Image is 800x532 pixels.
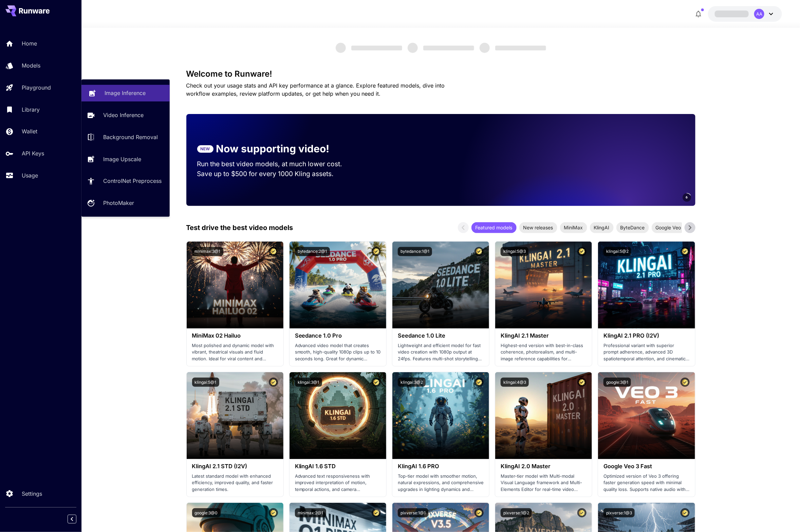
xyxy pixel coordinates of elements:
p: Test drive the best video models [186,223,293,233]
img: alt [290,372,386,459]
button: Certified Model – Vetted for best performance and includes a commercial license. [681,508,690,517]
button: pixverse:1@2 [501,508,532,517]
p: Advanced text responsiveness with improved interpretation of motion, temporal actions, and camera... [295,473,381,493]
p: NEW [201,146,210,152]
p: API Keys [22,149,44,157]
p: Wallet [22,127,37,135]
p: Run the best video models, at much lower cost. [197,159,355,169]
span: Google Veo [652,224,685,231]
a: Image Inference [81,85,170,101]
button: bytedance:2@1 [295,247,330,256]
button: Certified Model – Vetted for best performance and includes a commercial license. [475,508,484,517]
p: PhotoMaker [103,199,134,207]
h3: KlingAI 2.1 Master [501,332,587,339]
button: Collapse sidebar [68,515,76,524]
p: Most polished and dynamic model with vibrant, theatrical visuals and fluid motion. Ideal for vira... [192,342,278,362]
img: alt [598,372,695,459]
p: Settings [22,490,42,498]
button: klingai:3@2 [398,378,426,387]
img: alt [495,242,592,328]
span: Featured models [471,224,517,231]
h3: KlingAI 1.6 PRO [398,463,484,470]
h3: Seedance 1.0 Lite [398,332,484,339]
div: AA [754,9,764,19]
button: Certified Model – Vetted for best performance and includes a commercial license. [577,247,587,256]
a: Video Inference [81,107,170,123]
div: Collapse sidebar [73,513,81,525]
p: Top-tier model with smoother motion, natural expressions, and comprehensive upgrades in lighting ... [398,473,484,493]
h3: Google Veo 3 Fast [603,463,689,470]
button: klingai:3@1 [295,378,322,387]
a: ControlNet Preprocess [81,173,170,189]
p: ControlNet Preprocess [103,177,162,185]
h3: Welcome to Runware! [186,69,695,79]
a: Background Removal [81,129,170,146]
span: Check out your usage stats and API key performance at a glance. Explore featured models, dive int... [186,82,445,97]
img: alt [495,372,592,459]
button: klingai:5@2 [603,247,631,256]
button: Certified Model – Vetted for best performance and includes a commercial license. [577,508,587,517]
button: Certified Model – Vetted for best performance and includes a commercial license. [577,378,587,387]
p: Latest standard model with enhanced efficiency, improved quality, and faster generation times. [192,473,278,493]
p: Now supporting video! [216,141,330,156]
button: google:3@0 [192,508,221,517]
button: Certified Model – Vetted for best performance and includes a commercial license. [269,378,278,387]
img: alt [392,242,489,328]
h3: KlingAI 1.6 STD [295,463,381,470]
img: alt [598,242,695,328]
button: Certified Model – Vetted for best performance and includes a commercial license. [475,247,484,256]
p: Advanced video model that creates smooth, high-quality 1080p clips up to 10 seconds long. Great f... [295,342,381,362]
span: KlingAI [590,224,614,231]
p: Usage [22,171,38,179]
a: Image Upscale [81,151,170,167]
button: Certified Model – Vetted for best performance and includes a commercial license. [372,508,381,517]
p: Library [22,106,40,114]
p: Professional variant with superior prompt adherence, advanced 3D spatiotemporal attention, and ci... [603,342,689,362]
span: MiniMax [560,224,587,231]
button: Certified Model – Vetted for best performance and includes a commercial license. [372,247,381,256]
h3: KlingAI 2.0 Master [501,463,587,470]
p: Video Inference [103,111,144,119]
p: Optimized version of Veo 3 offering faster generation speed with minimal quality loss. Supports n... [603,473,689,493]
button: Certified Model – Vetted for best performance and includes a commercial license. [681,378,690,387]
button: minimax:3@1 [192,247,223,256]
button: klingai:5@3 [501,247,528,256]
button: klingai:4@3 [501,378,529,387]
button: pixverse:1@3 [603,508,635,517]
h3: KlingAI 2.1 PRO (I2V) [603,332,689,339]
p: Lightweight and efficient model for fast video creation with 1080p output at 24fps. Features mult... [398,342,484,362]
img: alt [392,372,489,459]
button: Certified Model – Vetted for best performance and includes a commercial license. [372,378,381,387]
p: Home [22,39,37,47]
button: Certified Model – Vetted for best performance and includes a commercial license. [681,247,690,256]
button: Certified Model – Vetted for best performance and includes a commercial license. [475,378,484,387]
p: Background Removal [103,133,158,141]
button: google:3@1 [603,378,631,387]
img: alt [290,242,386,328]
img: alt [187,242,283,328]
p: Image Upscale [103,155,141,163]
h3: KlingAI 2.1 STD (I2V) [192,463,278,470]
span: 6 [686,195,688,200]
button: Certified Model – Vetted for best performance and includes a commercial license. [269,508,278,517]
button: klingai:5@1 [192,378,219,387]
p: Image Inference [105,89,146,97]
p: Playground [22,83,51,92]
p: Master-tier model with Multi-modal Visual Language framework and Multi-Elements Editor for real-t... [501,473,587,493]
button: pixverse:1@1 [398,508,428,517]
span: New releases [519,224,557,231]
a: PhotoMaker [81,195,170,211]
button: Certified Model – Vetted for best performance and includes a commercial license. [269,247,278,256]
p: Save up to $500 for every 1000 Kling assets. [197,169,355,179]
button: bytedance:1@1 [398,247,432,256]
p: Highest-end version with best-in-class coherence, photorealism, and multi-image reference capabil... [501,342,587,362]
span: ByteDance [616,224,649,231]
h3: Seedance 1.0 Pro [295,332,381,339]
button: minimax:2@1 [295,508,326,517]
img: alt [187,372,283,459]
p: Models [22,61,40,70]
h3: MiniMax 02 Hailuo [192,332,278,339]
